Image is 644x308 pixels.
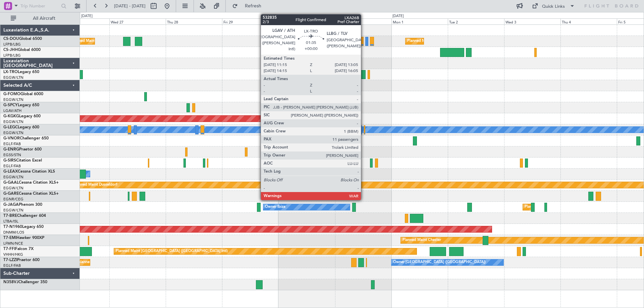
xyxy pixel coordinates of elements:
span: G-KGKG [3,114,19,118]
a: G-KGKGLegacy 600 [3,114,41,118]
a: EGGW/LTN [3,119,23,124]
a: T7-N1960Legacy 650 [3,225,44,229]
a: EGLF/FAB [3,164,21,169]
div: Wed 27 [109,18,166,24]
a: T7-FFIFalcon 7X [3,247,34,251]
div: Fri 29 [222,18,278,24]
span: G-LEAX [3,170,18,174]
span: CS-JHH [3,48,18,52]
a: EGNR/CEG [3,197,23,202]
a: EGGW/LTN [3,75,23,80]
div: Planned Maint [GEOGRAPHIC_DATA] ([GEOGRAPHIC_DATA]) [525,202,630,212]
a: EGGW/LTN [3,175,23,180]
div: No Crew [280,36,296,46]
span: G-LEGC [3,125,18,129]
a: G-VNORChallenger 650 [3,136,49,140]
a: N358VJChallenger 350 [3,280,47,284]
span: G-SPCY [3,103,18,107]
span: G-GARE [3,192,19,196]
a: G-GAALCessna Citation XLS+ [3,181,59,185]
a: EGGW/LTN [3,130,23,135]
a: CS-JHHGlobal 6000 [3,48,41,52]
a: G-JAGAPhenom 300 [3,203,42,207]
div: Planned Maint [GEOGRAPHIC_DATA] ([GEOGRAPHIC_DATA] Intl) [116,246,228,256]
span: CS-DOU [3,37,19,41]
span: Refresh [239,4,267,8]
button: Refresh [229,1,269,11]
a: T7-EMIHawker 900XP [3,236,44,240]
a: T7-LZZIPraetor 600 [3,258,40,262]
span: G-FOMO [3,92,20,96]
a: VHHH/HKG [3,252,23,257]
span: T7-N1960 [3,225,22,229]
a: LGAV/ATH [3,108,21,113]
a: T7-BREChallenger 604 [3,214,46,218]
div: Sat 30 [278,18,335,24]
a: EGGW/LTN [3,97,23,102]
button: Quick Links [529,1,578,11]
a: EGGW/LTN [3,208,23,213]
div: Planned Maint Chester [402,235,441,245]
span: G-GAAL [3,181,19,185]
a: G-LEAXCessna Citation XLS [3,170,55,174]
div: Tue 2 [448,18,504,24]
a: EGGW/LTN [3,186,23,191]
a: EGLF/FAB [3,263,21,268]
a: EGLF/FAB [3,141,21,146]
a: G-ENRGPraetor 600 [3,147,42,151]
div: Owner [GEOGRAPHIC_DATA] ([GEOGRAPHIC_DATA]) [393,257,486,267]
div: Planned Maint Dusseldorf [73,180,117,190]
a: CS-DOUGlobal 6500 [3,37,42,41]
span: LX-TRO [3,70,18,74]
div: Sun 31 [335,18,391,24]
a: G-SPCYLegacy 650 [3,103,39,107]
span: G-ENRG [3,147,19,151]
a: LFMN/NCE [3,241,23,246]
span: G-SIRS [3,159,16,163]
span: T7-FFI [3,247,15,251]
span: All Aircraft [17,16,71,21]
span: T7-EMI [3,236,16,240]
a: LFPB/LBG [3,53,21,58]
span: N358VJ [3,280,18,284]
span: [DATE] - [DATE] [114,3,146,9]
a: DNMM/LOS [3,230,24,235]
span: G-JAGA [3,203,19,207]
button: All Aircraft [7,13,73,24]
div: Planned Maint [GEOGRAPHIC_DATA] ([GEOGRAPHIC_DATA]) [407,36,513,46]
div: [DATE] [392,13,404,19]
a: G-SIRSCitation Excel [3,159,42,163]
div: Mon 1 [391,18,448,24]
a: EGSS/STN [3,152,21,158]
a: G-GARECessna Citation XLS+ [3,192,59,196]
input: Trip Number [20,1,59,11]
a: LX-TROLegacy 650 [3,70,39,74]
span: T7-LZZI [3,258,17,262]
span: T7-BRE [3,214,17,218]
div: [DATE] [81,13,93,19]
div: Owner Ibiza [265,202,285,212]
div: Tue 26 [53,18,109,24]
div: Thu 28 [166,18,222,24]
div: Quick Links [542,3,565,10]
a: G-LEGCLegacy 600 [3,125,39,129]
div: Wed 3 [504,18,560,24]
a: G-FOMOGlobal 6000 [3,92,43,96]
a: LTBA/ISL [3,219,18,224]
a: LFPB/LBG [3,42,21,47]
span: G-VNOR [3,136,20,140]
div: Thu 4 [560,18,617,24]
